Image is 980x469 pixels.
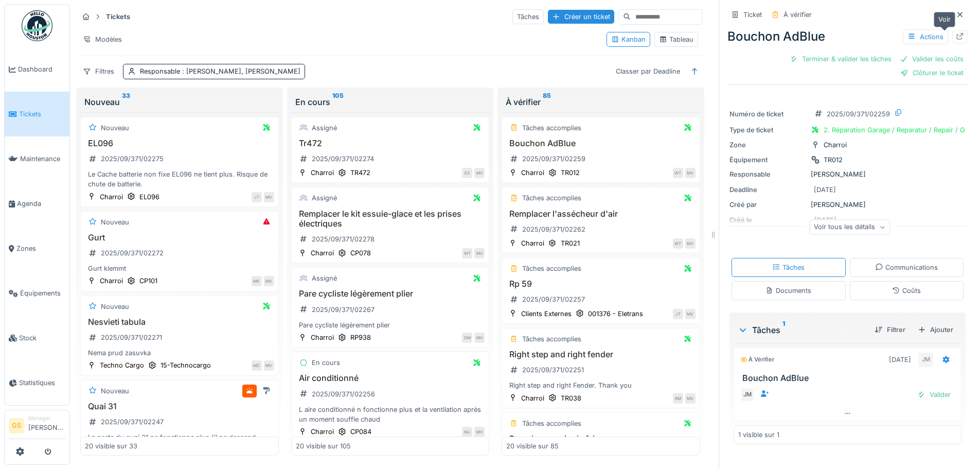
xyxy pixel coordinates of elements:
div: MV [685,393,696,404]
div: MV [264,276,274,286]
div: JT [673,309,683,319]
div: Tâches accomplies [522,193,581,203]
div: Charroi [311,427,334,437]
span: Zones [16,244,65,253]
div: Tâches [512,9,544,24]
div: À vérifier [506,96,696,108]
h3: EL096 [85,138,274,148]
div: Responsable [729,169,807,179]
div: Nouveau [101,386,129,396]
div: 2025/09/371/02274 [312,154,374,164]
div: Pare cycliste légèrement plier [296,320,485,330]
div: WT [462,248,472,258]
div: Tableau [659,34,693,44]
h3: Remplacer le kit essuie-glace et les prises électriques [296,209,485,229]
div: Charroi [521,393,544,403]
div: DM [462,333,472,343]
div: Documents [765,286,811,296]
div: 001376 - Eletrans [588,309,643,319]
div: [DATE] [889,355,911,364]
sup: 33 [122,96,130,108]
a: Équipements [5,271,69,316]
div: 2025/09/371/02262 [522,224,585,234]
div: La porte du quai 31 ne fonctionne plus (il ne descend plus) Pouvez-vous faire le nécessaire assez... [85,432,274,452]
div: CP084 [350,427,371,437]
h3: Bouchon AdBlue [742,373,957,383]
sup: 85 [543,96,551,108]
span: : [PERSON_NAME], [PERSON_NAME] [180,67,300,75]
div: Voir [934,12,955,27]
a: Tickets [5,92,69,136]
div: Nouveau [101,217,129,227]
div: JM [919,353,933,367]
div: 2025/09/371/02267 [312,305,375,315]
div: TR038 [561,393,581,403]
span: Statistiques [19,378,65,388]
div: 2025/09/371/02247 [101,417,164,427]
div: Filtrer [870,323,910,337]
div: TR012 [561,168,580,178]
span: Maintenance [20,154,65,164]
div: WT [673,168,683,178]
div: MJ [462,427,472,437]
div: Valider [913,388,955,402]
li: [PERSON_NAME] [28,414,65,437]
div: Tâches accomplies [522,334,581,344]
div: Type de ticket [729,125,807,135]
div: TR472 [350,168,370,178]
div: MV [474,427,485,437]
div: Charroi [311,248,334,258]
span: Tickets [19,109,65,119]
div: TR021 [561,238,580,248]
div: 2025/09/371/02275 [101,154,164,164]
div: [DATE] [814,185,836,195]
div: 20 visible sur 85 [506,441,559,451]
div: Nema prud zasuvka [85,348,274,358]
div: Gurt klemmt [85,264,274,273]
div: Responsable [140,66,300,76]
h3: Nesvieti tabula [85,317,274,327]
div: 2025/09/371/02257 [522,294,585,304]
sup: 1 [782,324,785,336]
div: [PERSON_NAME] [729,200,966,210]
div: MV [264,360,274,371]
h3: Air conditionné [296,373,485,383]
h3: Pare cycliste légèrement plier [296,289,485,299]
div: JT [252,192,262,202]
div: 2025/09/371/02272 [101,248,164,258]
div: 2025/09/371/02271 [101,333,162,342]
div: Zone [729,140,807,150]
div: TR012 [824,155,843,165]
div: Filtres [78,64,119,79]
div: Charroi [311,168,334,178]
div: Charroi [311,333,334,342]
div: Tâches [738,324,866,336]
h3: Bouchon AdBlue [506,138,696,148]
div: Tâches accomplies [522,264,581,273]
div: Deadline [729,185,807,195]
div: Ajouter [914,323,957,337]
div: ES [462,168,472,178]
div: MV [264,192,274,202]
div: JM [740,388,755,402]
div: Charroi [521,238,544,248]
div: 20 visible sur 105 [296,441,351,451]
div: 2025/09/371/02256 [312,389,375,399]
div: Assigné [312,123,337,133]
h3: Remplacer main de frère rouge [506,434,696,444]
div: Clôturer le ticket [896,66,968,80]
div: MV [685,309,696,319]
div: 2025/09/371/02278 [312,234,375,244]
span: Stock [19,333,65,343]
h3: Right step and right fender [506,350,696,359]
h3: Remplacer l'assécheur d'air [506,209,696,219]
a: Agenda [5,181,69,226]
strong: Tickets [102,12,134,22]
div: Coûts [892,286,921,296]
div: Assigné [312,273,337,283]
div: Actions [903,29,948,44]
div: Assigné [312,193,337,203]
div: MČ [252,360,262,371]
div: Communications [875,263,938,272]
div: L aire conditionné n fonctionne plus et la ventilation après un moment souffle chaud [296,405,485,424]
